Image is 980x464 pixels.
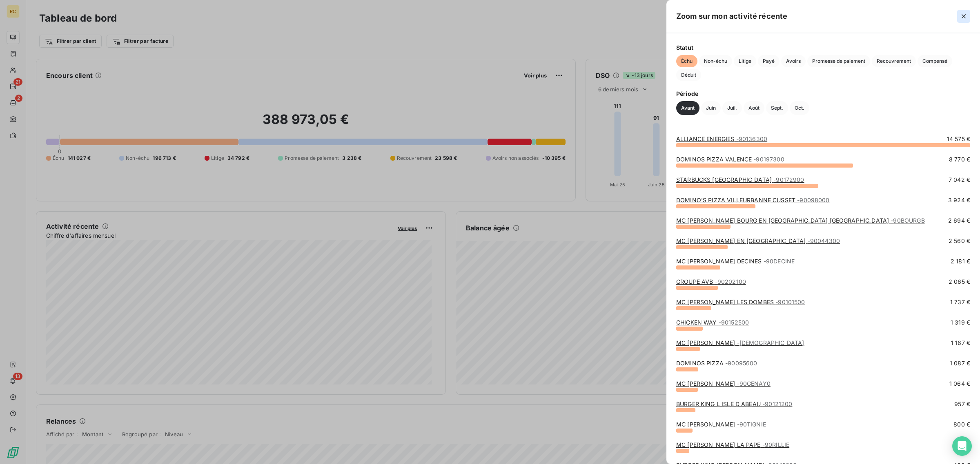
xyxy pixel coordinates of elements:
[758,55,780,67] button: Payé
[951,339,970,347] span: 1 167 €
[699,55,732,67] button: Non-échu
[952,436,972,456] div: Open Intercom Messenger
[797,197,829,203] span: - 90098000
[737,339,804,346] span: - [DEMOGRAPHIC_DATA]
[891,217,924,224] span: - 90BOURGB
[676,101,699,115] button: Avant
[762,441,789,448] span: - 90RILLIE
[954,400,970,408] span: 957 €
[949,278,970,286] span: 2 065 €
[951,257,970,265] span: 2 181 €
[948,217,970,225] span: 2 694 €
[736,135,767,142] span: - 90136300
[737,421,766,428] span: - 90TIGNIE
[762,400,792,407] span: - 90121200
[737,380,771,387] span: - 90GENAY0
[676,258,795,265] a: MC [PERSON_NAME] DECINES
[676,217,925,224] a: MC [PERSON_NAME] BOURG EN [GEOGRAPHIC_DATA] [GEOGRAPHIC_DATA]
[947,135,970,143] span: 14 575 €
[676,237,840,244] a: MC [PERSON_NAME] EN [GEOGRAPHIC_DATA]
[676,278,746,285] a: GROUPE AVB
[918,55,952,67] button: Compensé
[949,176,970,184] span: 7 042 €
[734,55,756,67] button: Litige
[676,43,970,52] span: Statut
[676,55,697,67] button: Échu
[773,176,804,183] span: - 90172900
[766,101,788,115] button: Sept.
[676,298,805,305] a: MC [PERSON_NAME] LES DOMBES
[949,237,970,245] span: 2 560 €
[676,176,804,183] a: STARBUCKS [GEOGRAPHIC_DATA]
[764,258,795,265] span: - 90DECINE
[676,380,771,387] a: MC [PERSON_NAME]
[676,89,970,98] span: Période
[676,319,749,326] a: CHICKEN WAY
[953,420,970,429] span: 800 €
[676,441,789,448] a: MC [PERSON_NAME] LA PAPE
[701,101,721,115] button: Juin
[676,197,830,203] a: DOMINO'S PIZZA VILLEURBANNE CUSSET
[722,101,742,115] button: Juil.
[807,55,870,67] button: Promesse de paiement
[676,69,701,81] button: Déduit
[753,156,784,163] span: - 90197300
[808,237,840,244] span: - 90044300
[715,278,746,285] span: - 90202100
[719,319,749,326] span: - 90152500
[676,135,767,142] a: ALLIANCE ENERGIES
[781,55,806,67] button: Avoirs
[949,155,970,164] span: 8 770 €
[676,156,784,163] a: DOMINOS PIZZA VALENCE
[950,298,970,306] span: 1 737 €
[744,101,764,115] button: Août
[872,55,916,67] button: Recouvrement
[676,400,792,407] a: BURGER KING L ISLE D ABEAU
[951,318,970,327] span: 1 319 €
[676,339,804,346] a: MC [PERSON_NAME]
[948,196,970,204] span: 3 924 €
[676,360,757,367] a: DOMINOS PIZZA
[676,421,766,428] a: MC [PERSON_NAME]
[790,101,809,115] button: Oct.
[725,360,757,367] span: - 90095600
[676,11,787,22] h5: Zoom sur mon activité récente
[950,359,970,367] span: 1 087 €
[949,380,970,388] span: 1 064 €
[775,298,805,305] span: - 90101500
